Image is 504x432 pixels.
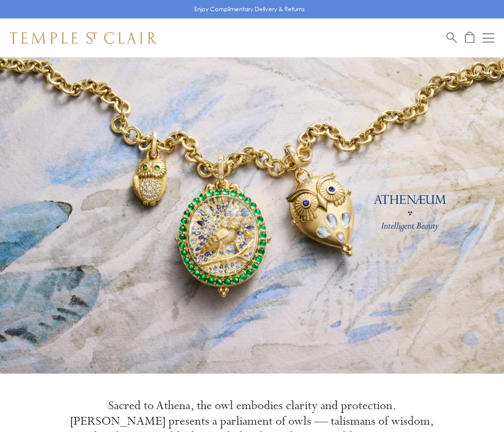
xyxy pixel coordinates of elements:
button: Open navigation [483,32,494,44]
p: Enjoy Complimentary Delivery & Returns [194,4,305,14]
a: Open Shopping Bag [465,32,474,44]
a: Search [447,32,457,44]
img: Temple St. Clair [10,32,157,44]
